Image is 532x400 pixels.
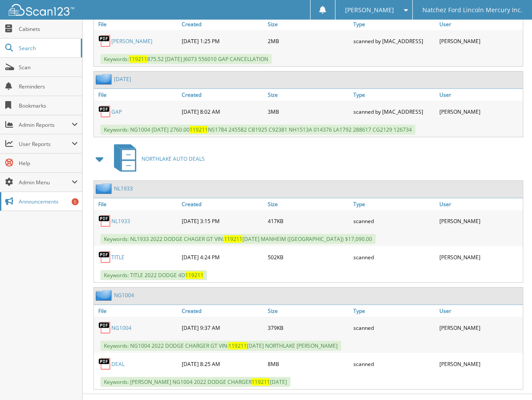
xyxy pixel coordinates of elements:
span: Reminders [19,83,78,90]
span: Keywords: NG1004 [DATE] 2760.00 NS1784 245582 CB1925 C92381 NH1513A 014376 LA1792 288617 CG2129 1... [100,125,415,135]
a: File [94,198,180,210]
span: 119211 [228,342,247,349]
a: NL1933 [111,217,130,225]
a: NL1933 [114,185,133,192]
span: Search [19,44,76,52]
a: NORTHLAKE AUTO DEALS [109,142,205,176]
div: 2MB [266,32,351,50]
span: Admin Menu [19,179,72,186]
div: scanned by [MAC_ADDRESS] [351,103,437,120]
span: Scan [19,64,78,71]
a: NG1004 [111,324,131,332]
span: Keywords: [PERSON_NAME] NG1004 2022 DODGE CHARGER [DATE] [100,377,290,387]
div: scanned by [MAC_ADDRESS] [351,32,437,50]
a: [DATE] [114,75,131,83]
a: User [437,18,523,30]
div: scanned [351,212,437,230]
a: TITLE [111,254,124,261]
div: [DATE] 4:24 PM [180,248,265,266]
a: Size [266,18,351,30]
img: PDF.png [98,251,111,264]
a: Created [180,305,265,317]
div: scanned [351,319,437,336]
a: Created [180,89,265,101]
span: 119211 [252,378,270,386]
span: Natchez Ford Lincoln Mercury Inc. [422,7,522,13]
span: Cabinets [19,25,78,33]
div: 502KB [266,248,351,266]
iframe: Chat Widget [488,358,532,400]
div: [DATE] 3:15 PM [180,212,265,230]
a: [PERSON_NAME] [111,37,152,45]
span: Announcements [19,198,78,205]
img: folder2.png [96,290,114,301]
img: folder2.png [96,74,114,85]
span: User Reports [19,140,72,148]
img: PDF.png [98,34,111,47]
a: NG1004 [114,292,134,299]
span: Keywords: 875.52 [DATE] J6073 556010 GAP CANCELLATION [100,54,272,64]
div: [PERSON_NAME] [437,32,523,50]
a: Type [351,198,437,210]
div: [DATE] 8:02 AM [180,103,265,120]
span: 119211 [129,55,147,63]
div: [DATE] 8:25 AM [180,355,265,373]
span: Admin Reports [19,121,72,129]
span: Keywords: TITLE 2022 DODGE 4D [100,270,207,280]
span: 119211 [185,271,204,279]
div: 5 [72,198,79,205]
img: folder2.png [96,183,114,194]
a: Type [351,305,437,317]
a: Created [180,18,265,30]
a: Size [266,305,351,317]
span: NORTHLAKE AUTO DEALS [142,155,205,163]
a: DEAL [111,360,124,368]
img: PDF.png [98,357,111,370]
span: [PERSON_NAME] [345,7,394,13]
a: Size [266,198,351,210]
a: GAP [111,108,122,115]
div: [PERSON_NAME] [437,319,523,336]
img: scan123-logo-white.svg [9,4,74,16]
span: Keywords: NL1933 2022 DODGE CHAGER GT VIN: [DATE] MANHEIM ([GEOGRAPHIC_DATA]) $17,090.00 [100,234,376,244]
a: File [94,18,180,30]
span: Bookmarks [19,102,78,109]
span: Keywords: NG1004 2022 DODGE CHARGER GT VIN: [DATE] NORTHLAKE [PERSON_NAME] [100,341,341,351]
div: scanned [351,248,437,266]
span: 119211 [190,126,208,133]
span: Help [19,159,78,167]
a: Type [351,89,437,101]
a: User [437,305,523,317]
a: File [94,89,180,101]
div: 417KB [266,212,351,230]
div: scanned [351,355,437,373]
div: [PERSON_NAME] [437,103,523,120]
div: 8MB [266,355,351,373]
a: Size [266,89,351,101]
div: [PERSON_NAME] [437,248,523,266]
div: 3MB [266,103,351,120]
img: PDF.png [98,321,111,334]
a: User [437,198,523,210]
div: 379KB [266,319,351,336]
div: [PERSON_NAME] [437,355,523,373]
a: File [94,305,180,317]
a: Type [351,18,437,30]
div: [PERSON_NAME] [437,212,523,230]
img: PDF.png [98,214,111,227]
span: 119211 [224,235,242,243]
a: User [437,89,523,101]
img: PDF.png [98,105,111,118]
a: Created [180,198,265,210]
div: [DATE] 9:37 AM [180,319,265,336]
div: [DATE] 1:25 PM [180,32,265,50]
